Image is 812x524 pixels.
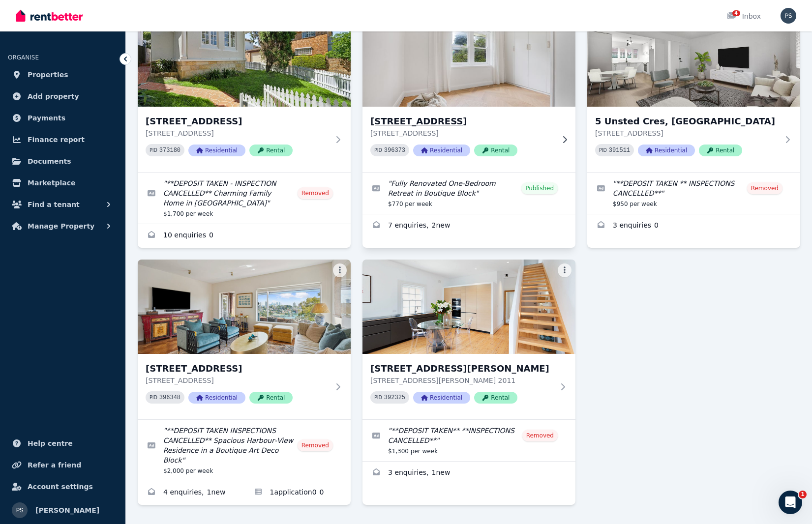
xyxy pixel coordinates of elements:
span: 4 [732,10,740,16]
a: Add property [8,87,118,106]
span: Rental [474,392,517,404]
img: Paloma Soulos [12,502,28,518]
a: Enquiries for 5 Unsted Cres, Hillsdale [587,214,800,238]
img: RentBetter [16,8,83,23]
img: 5 Unsted Cres, Hillsdale [587,12,800,107]
iframe: Intercom live chat [779,491,802,514]
span: Payments [28,112,65,124]
div: Inbox [726,11,761,21]
span: Rental [249,145,293,156]
img: 1 Ebsworth Rd, Rose Bay [138,12,351,107]
span: Rental [249,392,293,404]
code: 373180 [159,147,180,154]
span: Find a tenant [28,199,80,210]
code: 391511 [609,147,630,154]
code: 396348 [159,394,180,401]
span: Rental [699,145,742,156]
a: Edit listing: **DEPOSIT TAKEN** **INSPECTIONS CANCELLED** [362,420,575,461]
span: Rental [474,145,517,156]
button: More options [333,263,347,277]
span: Marketplace [28,177,75,189]
small: PID [374,147,382,153]
small: PID [374,395,382,400]
span: Residential [413,145,470,156]
span: [PERSON_NAME] [35,504,99,516]
span: Properties [28,69,68,81]
p: [STREET_ADDRESS] [146,128,329,138]
a: Edit listing: **DEPOSIT TAKEN - INSPECTION CANCELLED** Charming Family Home in Rose Bay [138,173,351,224]
small: PID [150,395,157,400]
span: Residential [638,145,695,156]
p: [STREET_ADDRESS] [595,128,779,138]
code: 392325 [384,394,405,401]
a: 8/38 Fairfax Rd, Bellevue Hill[STREET_ADDRESS][STREET_ADDRESS]PID 396348ResidentialRental [138,260,351,419]
span: Account settings [28,481,93,493]
a: Enquiries for 8/38 Fairfax Rd, Bellevue Hill [138,481,244,505]
h3: [STREET_ADDRESS][PERSON_NAME] [370,362,554,376]
a: 5 Unsted Cres, Hillsdale5 Unsted Cres, [GEOGRAPHIC_DATA][STREET_ADDRESS]PID 391511ResidentialRental [587,12,800,172]
h3: [STREET_ADDRESS] [370,115,554,128]
img: Paloma Soulos [781,8,796,24]
span: Finance report [28,134,85,146]
p: [STREET_ADDRESS] [146,376,329,385]
span: Documents [28,155,71,167]
a: Marketplace [8,173,118,193]
a: Refer a friend [8,455,118,475]
a: Enquiries for 1 Ebsworth Rd, Rose Bay [138,224,351,248]
a: Payments [8,108,118,128]
p: [STREET_ADDRESS] [370,128,554,138]
button: Find a tenant [8,195,118,214]
span: Residential [188,392,245,404]
a: Edit listing: **DEPOSIT TAKEN INSPECTIONS CANCELLED** Spacious Harbour‑View Residence in a Boutiq... [138,420,351,481]
code: 396373 [384,147,405,154]
button: Manage Property [8,216,118,236]
span: 1 [799,491,807,498]
a: Help centre [8,434,118,453]
a: 12/7 Ithaca Rd, Elizabeth Bay[STREET_ADDRESS][PERSON_NAME][STREET_ADDRESS][PERSON_NAME] 2011PID 3... [362,260,575,419]
span: ORGANISE [8,54,39,61]
p: [STREET_ADDRESS][PERSON_NAME] 2011 [370,376,554,385]
span: Add property [28,90,79,102]
a: Documents [8,151,118,171]
span: Residential [413,392,470,404]
a: Finance report [8,130,118,149]
a: Applications for 8/38 Fairfax Rd, Bellevue Hill [244,481,351,505]
h3: [STREET_ADDRESS] [146,115,329,128]
button: More options [558,263,571,277]
a: Enquiries for 4/688 Old South Head Rd, Rose Bay [362,214,575,238]
img: 12/7 Ithaca Rd, Elizabeth Bay [362,260,575,354]
a: Edit listing: Fully Renovated One-Bedroom Retreat in Boutique Block [362,173,575,214]
h3: 5 Unsted Cres, [GEOGRAPHIC_DATA] [595,115,779,128]
small: PID [150,147,157,153]
a: 4/688 Old South Head Rd, Rose Bay[STREET_ADDRESS][STREET_ADDRESS]PID 396373ResidentialRental [362,12,575,172]
span: Refer a friend [28,459,81,471]
a: Account settings [8,477,118,496]
small: PID [599,147,607,153]
img: 4/688 Old South Head Rd, Rose Bay [357,10,581,109]
a: Properties [8,65,118,85]
a: 1 Ebsworth Rd, Rose Bay[STREET_ADDRESS][STREET_ADDRESS]PID 373180ResidentialRental [138,12,351,172]
span: Residential [188,145,245,156]
span: Manage Property [28,220,94,232]
a: Enquiries for 12/7 Ithaca Rd, Elizabeth Bay [362,462,575,485]
span: Help centre [28,437,73,449]
img: 8/38 Fairfax Rd, Bellevue Hill [138,260,351,354]
h3: [STREET_ADDRESS] [146,362,329,376]
a: Edit listing: **DEPOSIT TAKEN ** INSPECTIONS CANCELLED** [587,173,800,214]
